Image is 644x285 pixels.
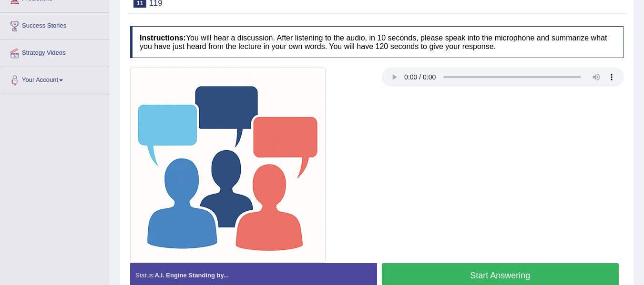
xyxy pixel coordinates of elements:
[154,272,228,279] strong: A.I. Engine Standing by...
[0,67,109,91] a: Your Account
[0,13,109,37] a: Success Stories
[140,34,186,42] b: Instructions:
[130,26,624,58] h4: You will hear a discussion. After listening to the audio, in 10 seconds, please speak into the mi...
[0,40,109,64] a: Strategy Videos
